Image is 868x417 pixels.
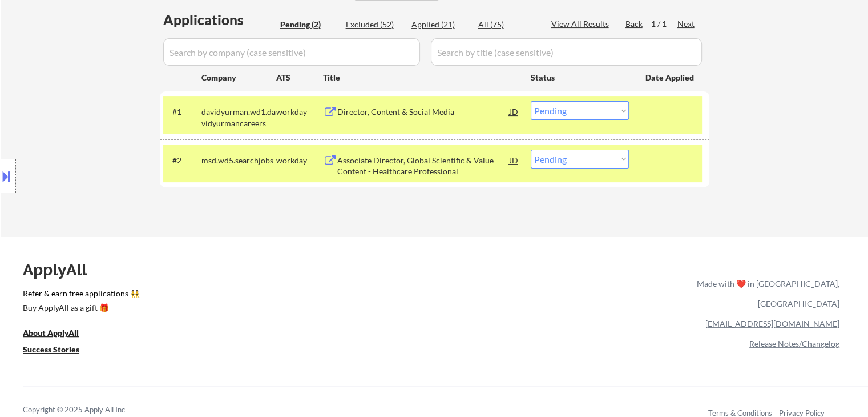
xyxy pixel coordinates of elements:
div: JD [508,150,520,170]
div: JD [508,101,520,122]
div: Title [323,72,520,83]
div: View All Results [551,18,612,30]
div: workday [276,106,323,118]
div: Excluded (52) [346,19,403,30]
div: workday [276,155,323,166]
div: davidyurman.wd1.davidyurmancareers [201,106,276,129]
a: Buy ApplyAll as a gift 🎁 [23,302,137,316]
div: ATS [276,72,323,83]
div: Back [625,18,644,30]
input: Search by company (case sensitive) [163,38,420,66]
u: Success Stories [23,344,79,354]
a: Success Stories [23,343,95,358]
div: Next [677,18,696,30]
div: Date Applied [645,72,696,83]
div: Buy ApplyAll as a gift 🎁 [23,304,137,312]
a: Release Notes/Changelog [749,339,839,348]
div: Pending (2) [280,19,337,30]
a: Refer & earn free applications 👯‍♀️ [23,290,458,302]
div: Applications [163,13,276,27]
div: Company [201,72,276,83]
div: All (75) [478,19,535,30]
div: 1 / 1 [651,18,677,30]
div: Associate Director, Global Scientific & Value Content - Healthcare Professional [337,155,510,177]
div: Status [531,67,629,87]
a: [EMAIL_ADDRESS][DOMAIN_NAME] [705,319,839,328]
div: Made with ❤️ in [GEOGRAPHIC_DATA], [GEOGRAPHIC_DATA] [692,274,839,314]
u: About ApplyAll [23,328,79,338]
div: msd.wd5.searchjobs [201,155,276,166]
div: Director, Content & Social Media [337,106,510,118]
a: About ApplyAll [23,327,95,341]
div: Copyright © 2025 Apply All Inc [23,404,154,416]
div: Applied (21) [411,19,469,30]
input: Search by title (case sensitive) [431,38,702,66]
